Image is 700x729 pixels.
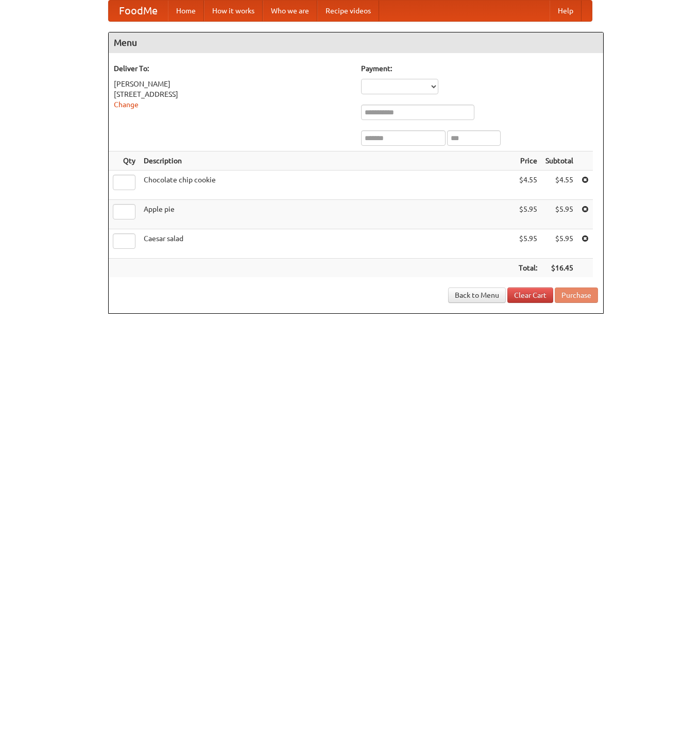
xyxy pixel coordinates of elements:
[168,1,204,21] a: Home
[140,200,515,229] td: Apple pie
[140,151,515,171] th: Description
[317,1,379,21] a: Recipe videos
[515,229,541,259] td: $5.95
[541,229,577,259] td: $5.95
[541,151,577,171] th: Subtotal
[140,229,515,259] td: Caesar salad
[515,259,541,278] th: Total:
[507,287,553,303] a: Clear Cart
[515,151,541,171] th: Price
[114,63,351,74] h5: Deliver To:
[114,89,351,99] div: [STREET_ADDRESS]
[114,79,351,89] div: [PERSON_NAME]
[109,151,140,171] th: Qty
[541,200,577,229] td: $5.95
[361,63,598,74] h5: Payment:
[140,171,515,200] td: Chocolate chip cookie
[515,171,541,200] td: $4.55
[114,100,139,109] a: Change
[109,32,603,53] h4: Menu
[204,1,263,21] a: How it works
[448,287,506,303] a: Back to Menu
[541,259,577,278] th: $16.45
[109,1,168,21] a: FoodMe
[550,1,582,21] a: Help
[555,287,598,303] button: Purchase
[541,171,577,200] td: $4.55
[515,200,541,229] td: $5.95
[263,1,317,21] a: Who we are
